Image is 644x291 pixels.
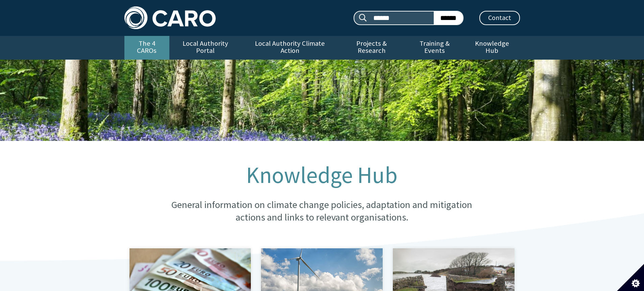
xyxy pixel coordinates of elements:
[124,6,216,29] img: Caro logo
[158,199,486,224] p: General information on climate change policies, adaptation and mitigation actions and links to re...
[479,11,520,25] a: Contact
[617,264,644,291] button: Set cookie preferences
[169,36,242,60] a: Local Authority Portal
[242,36,338,60] a: Local Authority Climate Action
[338,36,405,60] a: Projects & Research
[158,163,486,188] h1: Knowledge Hub
[124,36,169,60] a: The 4 CAROs
[405,36,464,60] a: Training & Events
[464,36,520,60] a: Knowledge Hub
